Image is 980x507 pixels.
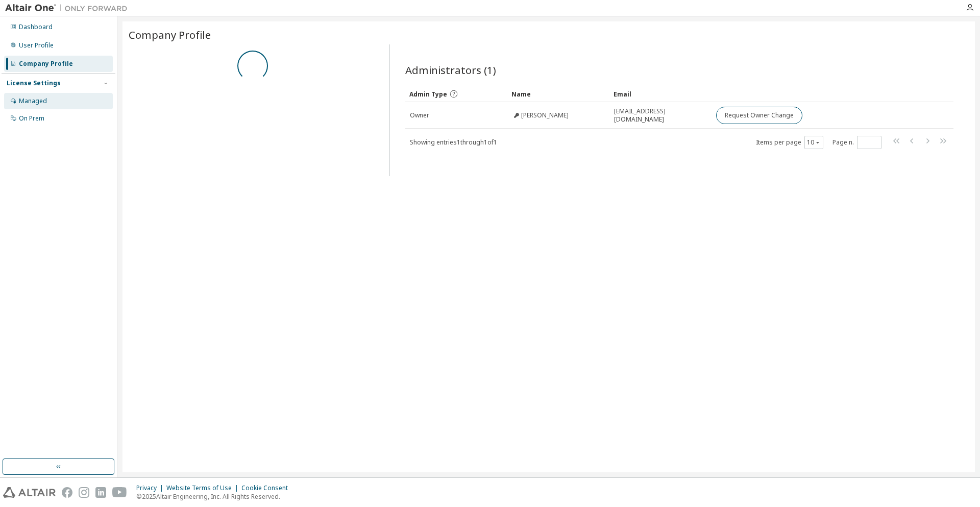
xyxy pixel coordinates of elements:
img: Altair One [5,3,133,13]
span: Owner [410,111,429,119]
div: License Settings [7,79,61,87]
div: User Profile [19,41,54,50]
span: Company Profile [129,28,211,42]
span: Showing entries 1 through 1 of 1 [410,138,497,147]
div: Company Profile [19,60,73,68]
div: Privacy [136,484,166,492]
span: Items per page [756,136,823,149]
div: Cookie Consent [241,484,294,492]
span: Page n. [832,136,881,149]
img: youtube.svg [112,487,127,498]
p: © 2025 Altair Engineering, Inc. All Rights Reserved. [136,492,294,501]
div: Website Terms of Use [166,484,241,492]
img: facebook.svg [62,487,72,498]
div: Name [511,86,605,102]
div: On Prem [19,114,44,123]
img: instagram.svg [79,487,89,498]
div: Dashboard [19,23,53,31]
span: Administrators (1) [405,63,496,77]
img: altair_logo.svg [3,487,56,498]
span: [PERSON_NAME] [521,111,569,119]
img: linkedin.svg [95,487,106,498]
div: Email [614,86,707,102]
span: Admin Type [409,90,447,99]
button: Request Owner Change [716,107,802,124]
div: Managed [19,97,47,105]
span: [EMAIL_ADDRESS][DOMAIN_NAME] [614,107,707,124]
button: 10 [807,138,821,147]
